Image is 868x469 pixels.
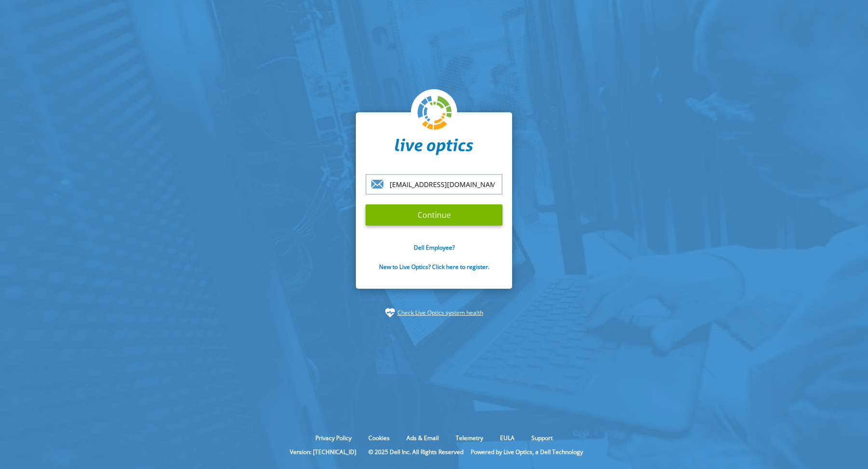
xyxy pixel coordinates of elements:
li: © 2025 Dell Inc. All Rights Reserved [364,448,468,456]
img: status-check-icon.svg [385,308,395,318]
li: Version: [TECHNICAL_ID] [285,448,361,456]
li: Powered by Live Optics, a Dell Technology [471,448,583,456]
a: Dell Employee? [414,243,455,252]
a: Support [524,434,560,442]
input: Continue [366,204,502,226]
a: Cookies [361,434,397,442]
a: Ads & Email [399,434,446,442]
a: EULA [493,434,522,442]
img: liveoptics-logo.svg [418,96,452,131]
a: Privacy Policy [308,434,359,442]
a: Telemetry [448,434,490,442]
a: Check Live Optics system health [397,308,483,318]
a: New to Live Optics? Click here to register. [379,263,489,271]
input: email@address.com [366,174,502,195]
img: liveoptics-word.svg [395,138,473,156]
